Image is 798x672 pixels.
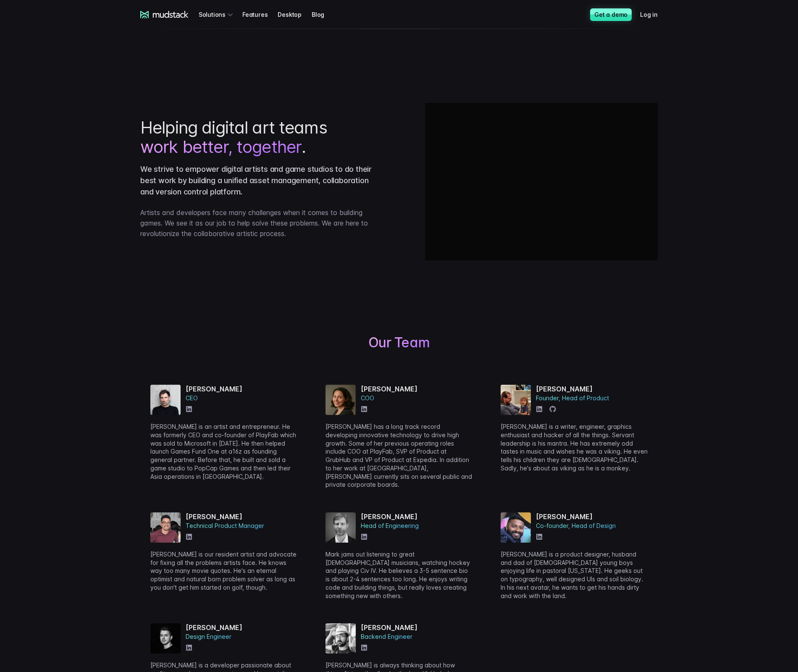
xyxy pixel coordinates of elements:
a: Log in [640,7,668,22]
span: Design Engineer [186,633,231,641]
img: Jordan-189b47fffa1d449ac7c4ad7db2935c3f.jpg [501,385,531,415]
span: COO [361,394,374,402]
img: James-9d814658202a455002d504fec5026767.png [150,385,181,415]
span: Technical Product Manager [186,522,264,530]
a: Blog [312,7,334,22]
p: Artists and developers face many challenges when it comes to building games. We see it as our job... [140,207,373,239]
h4: [PERSON_NAME] [536,512,616,521]
h4: [PERSON_NAME] [186,512,264,521]
h4: [PERSON_NAME] [186,385,242,393]
span: Head of Engineering [361,522,419,530]
p: [PERSON_NAME] is an artist and entrepreneur. He was formerly CEO and co-founder of PlayFab which ... [150,423,297,480]
img: Bogdan-ecd94739e45d0b8456b13eb2eb4d5cf1.jpg [150,623,181,654]
img: Nachi-6d6b240ee9267da4d7828af71ccf5110.png [501,512,531,543]
img: Cata-e7af3cab2998b281f4edcc6986e36339.jpg [325,623,356,654]
a: mudstack logo [140,11,189,18]
a: Desktop [278,7,312,22]
p: [PERSON_NAME] is a writer, engineer, graphics enthusiast and hacker of all the things. Servant le... [501,423,648,472]
span: Backend Engineer [361,633,412,641]
img: Mark-066e5c3bb383eb0b4cf4f05b84eace7b.jpg [325,512,356,543]
span: Founder, Head of Product [536,394,609,402]
h4: [PERSON_NAME] [361,385,417,393]
p: [PERSON_NAME] is our resident artist and advocate for fixing all the problems artists face. He kn... [150,550,297,592]
div: Solutions [199,7,236,22]
span: Co-founder, Head of Design [536,522,616,530]
a: Features [242,7,278,22]
h4: [PERSON_NAME] [186,623,242,632]
h4: [PERSON_NAME] [536,385,609,393]
span: work better, together [140,137,302,157]
h4: [PERSON_NAME] [361,623,417,632]
p: Mark jams out listening to great [DEMOGRAPHIC_DATA] musicians, watching hockey and playing Civ IV... [325,550,472,600]
span: Our Team [368,334,430,351]
h1: Helping digital art teams . [140,118,373,157]
a: Get a demo [590,8,632,21]
span: CEO [186,394,198,402]
h4: [PERSON_NAME] [361,512,419,521]
img: Beth-4db5836cbe6fa863f9c7974237402f6c.png [325,385,356,415]
p: [PERSON_NAME] has a long track record developing innovative technology to drive high growth. Some... [325,423,472,489]
p: [PERSON_NAME] is a product designer, husband and dad of [DEMOGRAPHIC_DATA] young boys enjoying li... [501,550,648,600]
p: We strive to empower digital artists and game studios to do their best work by building a unified... [140,163,373,197]
img: Josef-4909d0a3849f4da440ade7bcc7e07689.png [150,512,181,543]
